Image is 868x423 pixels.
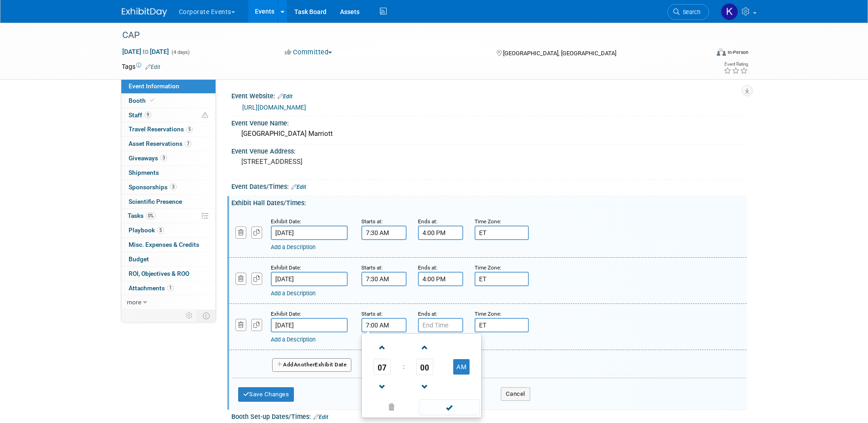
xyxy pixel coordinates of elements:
input: Start Time [361,318,407,332]
div: CAP [119,27,695,43]
span: Booth [129,97,156,104]
a: Add a Description [271,290,316,297]
a: Attachments1 [121,281,216,295]
small: Ends at: [418,264,437,271]
a: Travel Reservations5 [121,122,216,136]
div: Event Website: [231,89,747,101]
a: Misc. Expenses & Credits [121,238,216,252]
small: Time Zone: [475,264,501,271]
input: Time Zone [475,272,529,286]
span: 7 [185,140,192,147]
span: to [141,48,150,55]
a: Edit [145,64,160,70]
span: Another [294,361,315,368]
a: Playbook5 [121,223,216,237]
span: Pick Hour [374,359,391,375]
input: End Time [418,272,463,286]
a: Increment Hour [374,336,391,359]
div: Event Rating [724,62,748,67]
span: Staff [129,111,151,119]
span: Sponsorships [129,183,177,191]
span: [DATE] [DATE] [122,48,169,56]
td: Tags [122,62,160,71]
img: Keirsten Davis [721,3,738,20]
input: Time Zone [475,318,529,332]
span: Potential Scheduling Conflict -- at least one attendee is tagged in another overlapping event. [202,111,208,120]
img: ExhibitDay [122,8,167,17]
td: Toggle Event Tabs [197,310,216,322]
a: Add a Description [271,336,316,343]
a: Shipments [121,166,216,180]
a: Decrement Hour [374,375,391,398]
small: Ends at: [418,311,437,317]
pre: [STREET_ADDRESS] [241,158,436,166]
a: Sponsorships3 [121,180,216,194]
i: Booth reservation complete [150,98,154,103]
a: Tasks0% [121,209,216,223]
span: 9 [144,111,151,118]
small: Exhibit Date: [271,218,301,225]
div: Event Venue Name: [231,116,747,128]
a: Decrement Minute [416,375,433,398]
input: Time Zone [475,226,529,240]
a: Budget [121,252,216,266]
div: [GEOGRAPHIC_DATA] Marriott [238,127,740,141]
div: Event Format [656,47,749,61]
span: (4 days) [171,49,190,55]
div: In-Person [727,49,748,56]
span: [GEOGRAPHIC_DATA], [GEOGRAPHIC_DATA] [503,50,616,57]
img: Format-Inperson.png [717,48,726,56]
a: Giveaways3 [121,151,216,165]
span: 3 [170,183,177,190]
a: Booth [121,94,216,108]
span: 3 [160,154,167,161]
input: Date [271,272,348,286]
button: Cancel [501,387,530,401]
span: ROI, Objectives & ROO [129,270,189,277]
a: Add a Description [271,244,316,250]
a: Edit [313,414,328,420]
a: Search [667,4,709,20]
span: Misc. Expenses & Credits [129,241,199,248]
button: Save Changes [238,387,294,402]
span: Asset Reservations [129,140,192,147]
div: Booth Set-up Dates/Times: [231,410,747,422]
div: Event Venue Address: [231,144,747,156]
span: Search [680,9,700,15]
span: 5 [157,227,164,234]
span: more [127,298,141,306]
span: Event Information [129,82,179,90]
span: 1 [167,284,174,291]
a: Edit [291,184,306,190]
span: 0% [146,212,156,219]
a: Edit [278,93,293,100]
a: Done [418,402,480,414]
input: End Time [418,318,463,332]
small: Starts at: [361,311,383,317]
input: End Time [418,226,463,240]
span: Tasks [128,212,156,219]
span: Budget [129,255,149,263]
a: Event Information [121,79,216,93]
input: Date [271,318,348,332]
small: Time Zone: [475,218,501,225]
small: Starts at: [361,218,383,225]
a: [URL][DOMAIN_NAME] [242,104,306,111]
span: Attachments [129,284,174,292]
a: more [121,295,216,309]
span: Pick Minute [416,359,433,375]
small: Ends at: [418,218,437,225]
div: Event Dates/Times: [231,180,747,192]
a: Staff9 [121,108,216,122]
span: Playbook [129,226,164,234]
a: Scientific Presence [121,195,216,209]
span: Scientific Presence [129,198,182,205]
small: Starts at: [361,264,383,271]
small: Time Zone: [475,311,501,317]
a: Increment Minute [416,336,433,359]
small: Exhibit Date: [271,311,301,317]
a: Asset Reservations7 [121,137,216,151]
div: Exhibit Hall Dates/Times: [231,196,747,207]
span: 5 [186,126,193,133]
small: Exhibit Date: [271,264,301,271]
